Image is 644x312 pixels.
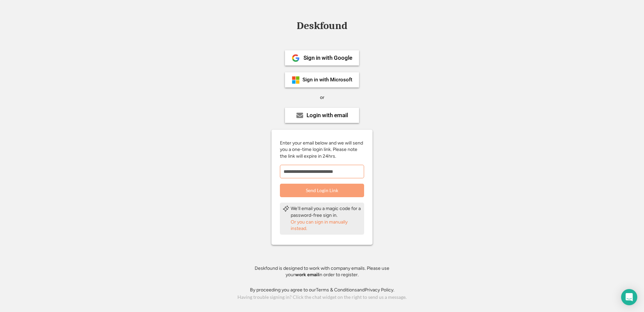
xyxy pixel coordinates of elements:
div: Sign in with Microsoft [302,77,352,82]
div: Login with email [307,112,348,118]
div: By proceeding you agree to our and [250,287,394,293]
div: Sign in with Google [303,55,352,61]
button: Send Login Link [280,184,364,197]
div: Open Intercom Messenger [621,289,637,305]
div: Deskfound [293,21,351,31]
img: 1024px-Google__G__Logo.svg.png [292,54,300,62]
div: Enter your email below and we will send you a one-time login link. Please note the link will expi... [280,140,364,160]
strong: work email [295,272,319,278]
div: or [320,94,324,101]
div: Or you can sign in manually instead. [291,219,361,232]
img: ms-symbollockup_mssymbol_19.png [292,76,300,84]
a: Privacy Policy. [365,287,394,293]
div: We'll email you a magic code for a password-free sign in. [291,205,361,218]
div: Deskfound is designed to work with company emails. Please use your in order to register. [246,265,398,278]
a: Terms & Conditions [316,287,357,293]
